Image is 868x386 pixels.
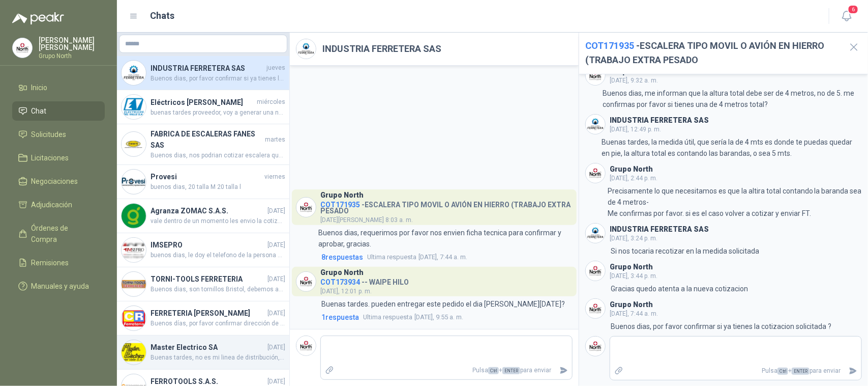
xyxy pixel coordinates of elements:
[122,272,146,296] img: Company Logo
[151,285,285,294] span: Buenos dias, son tornillos Bristol, debemos actualizar la descripcion. quedo atenta a la cotizacion.
[12,195,105,214] a: Adjudicación
[322,42,441,56] h2: INDUSTRIA FERRETERA SAS
[12,148,105,168] a: Licitaciones
[610,310,658,317] span: [DATE], 7:44 a. m.
[151,171,262,182] h4: Provesi
[151,239,265,251] h4: IMSEPRO
[117,199,289,233] a: Company LogoAgranza ZOMAC S.A.S.[DATE]vale dentro de un momento les envio la cotización
[12,218,105,249] a: Órdenes de Compra
[151,353,285,363] span: Buenas tardes, no es mi linea de distribución, gracias por invitarme a cotizar
[117,267,289,301] a: Company LogoTORNI-TOOLS FERRETERIA[DATE]Buenos dias, son tornillos Bristol, debemos actualizar la...
[363,312,412,322] span: Ultima respuesta
[151,216,285,226] span: vale dentro de un momento les envio la cotización
[603,88,862,110] p: Buenos dias, me informan que la altura total debe ser de 4 metros, no de 5. me confirmas por favo...
[117,124,289,165] a: Company LogoFABRICA DE ESCALERAS FANES SASmartesBuenos dias, nos podrian cotizar escalera que alc...
[122,340,146,365] img: Company Logo
[117,233,289,267] a: Company LogoIMSEPRO[DATE]buenos dias, le doy el telefono de la persona de SSA para que nos puedas...
[320,288,372,295] span: [DATE], 12:01 p. m.
[319,252,573,263] a: 8respuestasUltima respuesta[DATE], 7:44 a. m.
[296,336,316,355] img: Company Logo
[257,97,285,107] span: miércoles
[122,204,146,228] img: Company Logo
[151,251,285,260] span: buenos dias, le doy el telefono de la persona de SSA para que nos puedas visitar y cotizar. [PERS...
[151,319,285,328] span: Buenos días, por favor confirmar dirección de entrega. El mensajero fue a entregar en [GEOGRAPHIC...
[320,278,360,286] span: COT173934
[837,7,856,25] button: 6
[122,306,146,330] img: Company Logo
[586,66,605,85] img: Company Logo
[586,115,605,134] img: Company Logo
[610,175,657,182] span: [DATE], 2:44 p. m.
[586,163,605,183] img: Company Logo
[122,238,146,262] img: Company Logo
[12,78,105,97] a: Inicio
[151,128,263,151] h4: FABRICA DE ESCALERAS FANES SAS
[318,227,573,250] p: Buenos dias, requerimos por favor nos envien ficha tecnica para confirmar y aprobar, gracias.
[12,277,105,296] a: Manuales y ayuda
[585,39,840,68] h2: - ESCALERA TIPO MOVIL O AVIÓN EN HIERRO (TRABAJO EXTRA PESADO
[151,74,285,84] span: Buenos dias, por favor confirmar si ya tienes la cotizacion solicitada ?
[321,312,359,323] span: 1 respuesta
[320,201,360,209] span: COT171935
[321,252,363,263] span: 8 respuesta s
[602,136,862,159] p: Buenas tardes, la medida útil, que sería la de 4 mts es donde te puedas quedar en pie, la altura ...
[151,151,285,160] span: Buenos dias, nos podrian cotizar escalera que alcance una altura total de 4 metros
[122,61,146,85] img: Company Logo
[555,362,572,379] button: Enviar
[151,273,265,285] h4: TORNI-TOOLS FERRETERIA
[266,63,285,73] span: jueves
[117,301,289,336] a: Company LogoFERRETERIA [PERSON_NAME][DATE]Buenos días, por favor confirmar dirección de entrega. ...
[12,12,64,24] img: Logo peakr
[296,198,316,217] img: Company Logo
[117,90,289,124] a: Company LogoEléctricos [PERSON_NAME]miércolesbuenas tardes proveedor, voy a generar una nueva sol...
[267,343,285,352] span: [DATE]
[319,312,573,323] a: 1respuestaUltima respuesta[DATE], 9:55 a. m.
[610,118,709,123] h3: INDUSTRIA FERRETERA SAS
[267,240,285,250] span: [DATE]
[32,176,78,187] span: Negociaciones
[39,37,105,51] p: [PERSON_NAME] [PERSON_NAME]
[608,185,862,219] p: Precisamente lo que necesitamos es que la altira total contando la baranda sea de 4 metros- Me co...
[610,167,653,172] h3: Grupo North
[39,53,105,59] p: Grupo North
[117,56,289,90] a: Company LogoINDUSTRIA FERRETERA SASjuevesBuenos dias, por favor confirmar si ya tienes la cotizac...
[32,199,73,210] span: Adjudicación
[265,135,285,145] span: martes
[610,272,657,280] span: [DATE], 3:44 p. m.
[151,342,265,353] h4: Master Electrico SA
[845,362,861,380] button: Enviar
[122,95,146,119] img: Company Logo
[792,368,810,375] span: ENTER
[151,97,255,108] h4: Eléctricos [PERSON_NAME]
[367,252,467,262] span: [DATE], 7:44 a. m.
[586,337,605,356] img: Company Logo
[12,172,105,191] a: Negociaciones
[32,82,48,93] span: Inicio
[12,101,105,121] a: Chat
[611,245,759,257] p: Si nos tocaria recotizar en la medida solicitada
[321,362,338,379] label: Adjuntar archivos
[296,39,316,59] img: Company Logo
[338,362,556,379] p: Pulsa + para enviar
[151,182,285,192] span: buenos dias, 20 talla M 20 talla l
[296,272,316,291] img: Company Logo
[32,281,89,292] span: Manuales y ayuda
[267,206,285,216] span: [DATE]
[488,367,499,374] span: Ctrl
[151,205,265,216] h4: Agranza ZOMAC S.A.S.
[320,270,364,275] h3: Grupo North
[117,165,289,199] a: Company LogoProvesiviernesbuenos dias, 20 talla M 20 talla l
[13,38,32,58] img: Company Logo
[117,336,289,370] a: Company LogoMaster Electrico SA[DATE]Buenas tardes, no es mi linea de distribución, gracias por i...
[32,257,69,268] span: Remisiones
[610,302,653,308] h3: Grupo North
[610,235,657,242] span: [DATE], 3:24 p. m.
[320,216,413,224] span: [DATE][PERSON_NAME] 8:03 a. m.
[848,5,859,14] span: 6
[32,152,69,163] span: Licitaciones
[585,40,634,51] span: COT171935
[627,362,845,380] p: Pulsa + para enviar
[32,129,67,140] span: Solicitudes
[367,252,416,262] span: Ultima respuesta
[321,298,565,310] p: Buenas tardes. pueden entregar este pedido el dia [PERSON_NAME][DATE]?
